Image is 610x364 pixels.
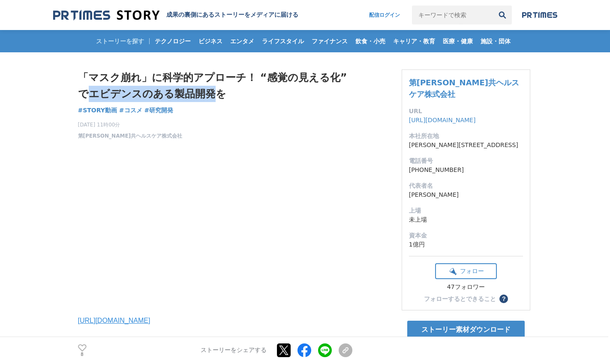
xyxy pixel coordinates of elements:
[201,347,267,355] p: ストーリーをシェアする
[435,283,497,291] div: 47フォロワー
[53,9,298,21] a: 成果の裏側にあるストーリーをメディアに届ける 成果の裏側にあるストーリーをメディアに届ける
[144,106,173,114] span: #研究開発
[78,106,117,115] a: #STORY動画
[493,6,512,24] button: 検索
[78,132,183,140] a: 第[PERSON_NAME]共ヘルスケア株式会社
[78,352,87,357] p: 8
[409,190,523,199] dd: [PERSON_NAME]
[409,78,519,99] a: 第[PERSON_NAME]共ヘルスケア株式会社
[409,206,523,215] dt: 上場
[227,37,258,45] span: エンタメ
[409,165,523,174] dd: [PHONE_NUMBER]
[258,30,307,52] a: ライフスタイル
[409,156,523,165] dt: 電話番号
[308,37,351,45] span: ファイナンス
[308,30,351,52] a: ファイナンス
[409,181,523,190] dt: 代表者名
[409,141,523,150] dd: [PERSON_NAME][STREET_ADDRESS]
[144,106,173,115] a: #研究開発
[361,6,409,24] a: 配信ログイン
[227,30,258,52] a: エンタメ
[439,30,476,52] a: 医療・健康
[501,296,507,302] span: ？
[352,37,389,45] span: 飲食・小売
[409,240,523,249] dd: 1億円
[407,321,525,339] a: ストーリー素材ダウンロード
[390,30,439,52] a: キャリア・教育
[409,215,523,224] dd: 未上場
[78,69,352,102] h1: 「マスク崩れ」に科学的アプローチ！ “感覚の見える化”でエビデンスのある製品開発を
[409,117,476,123] a: [URL][DOMAIN_NAME]
[151,30,194,52] a: テクノロジー
[439,37,476,45] span: 医療・健康
[477,37,514,45] span: 施設・団体
[390,37,439,45] span: キャリア・教育
[53,9,159,21] img: 成果の裏側にあるストーリーをメディアに届ける
[78,317,150,324] a: [URL][DOMAIN_NAME]
[409,107,523,116] dt: URL
[412,6,493,24] input: キーワードで検索
[195,30,226,52] a: ビジネス
[352,30,389,52] a: 飲食・小売
[522,12,557,18] img: prtimes
[499,295,508,303] button: ？
[119,106,142,115] a: #コスメ
[78,106,117,114] span: #STORY動画
[258,37,307,45] span: ライフスタイル
[119,106,142,114] span: #コスメ
[78,121,183,129] span: [DATE] 11時00分
[166,11,298,19] h2: 成果の裏側にあるストーリーをメディアに届ける
[477,30,514,52] a: 施設・団体
[424,296,496,302] div: フォローするとできること
[409,132,523,141] dt: 本社所在地
[151,37,194,45] span: テクノロジー
[435,263,497,279] button: フォロー
[195,37,226,45] span: ビジネス
[409,231,523,240] dt: 資本金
